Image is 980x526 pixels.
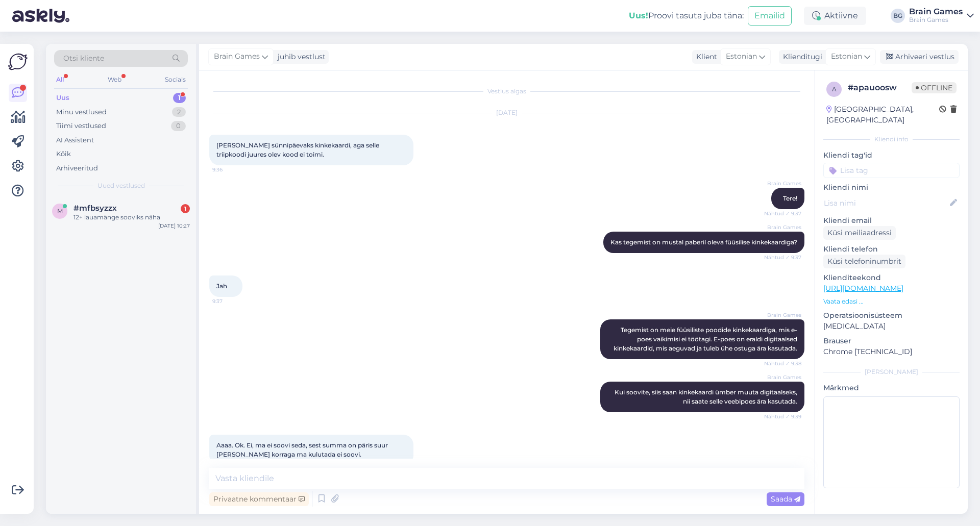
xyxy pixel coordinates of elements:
[823,215,960,226] p: Kliendi email
[56,121,106,131] div: Tiimi vestlused
[823,367,960,377] div: [PERSON_NAME]
[614,326,799,352] span: Tegemist on meie füüsiliste poodide kinkekaardiga, mis e-poes vaikimisi ei töötagi. E-poes on era...
[848,82,912,94] div: # apauoosw
[823,150,960,161] p: Kliendi tag'id
[748,6,792,26] button: Emailid
[163,73,188,86] div: Socials
[831,51,862,62] span: Estonian
[909,8,963,16] div: Brain Games
[891,9,905,23] div: BG
[823,310,960,321] p: Operatsioonisüsteem
[763,311,801,319] span: Brain Games
[209,492,309,506] div: Privaatne kommentaar
[56,135,94,145] div: AI Assistent
[54,73,66,86] div: All
[763,210,801,217] span: Nähtud ✓ 9:37
[763,360,801,367] span: Nähtud ✓ 9:38
[823,135,960,144] div: Kliendi info
[823,336,960,346] p: Brauser
[56,107,107,117] div: Minu vestlused
[274,52,326,62] div: juhib vestlust
[158,222,190,230] div: [DATE] 10:27
[8,52,28,71] img: Askly Logo
[763,413,801,420] span: Nähtud ✓ 9:39
[171,121,186,131] div: 0
[73,213,190,222] div: 12+ lauamänge sooviks näha
[783,194,797,202] span: Tere!
[823,346,960,357] p: Chrome [TECHNICAL_ID]
[763,254,801,261] span: Nähtud ✓ 9:37
[823,182,960,193] p: Kliendi nimi
[823,244,960,255] p: Kliendi telefon
[880,50,959,64] div: Arhiveeri vestlus
[615,388,799,405] span: Kui soovite, siis saan kinkekaardi ümber muuta digitaalseks, nii saate selle veebipoes ära kasutada.
[97,181,145,190] span: Uued vestlused
[763,223,801,231] span: Brain Games
[181,204,190,213] div: 1
[212,166,251,173] span: 9:36
[216,141,381,158] span: [PERSON_NAME] sünnipäevaks kinkekaardi, aga selle triipkoodi juures olev kood ei toimi.
[692,52,717,62] div: Klient
[726,51,757,62] span: Estonian
[823,255,905,268] div: Küsi telefoninumbrit
[909,8,974,24] a: Brain GamesBrain Games
[823,284,903,293] a: [URL][DOMAIN_NAME]
[763,373,801,381] span: Brain Games
[629,11,648,20] b: Uus!
[214,51,260,62] span: Brain Games
[629,10,744,22] div: Proovi tasuta juba täna:
[57,207,63,215] span: m
[216,282,227,290] span: Jah
[209,87,804,96] div: Vestlus algas
[823,297,960,306] p: Vaata edasi ...
[909,16,963,24] div: Brain Games
[106,73,124,86] div: Web
[771,494,800,504] span: Saada
[823,383,960,393] p: Märkmed
[63,53,104,64] span: Otsi kliente
[804,7,866,25] div: Aktiivne
[823,226,896,240] div: Küsi meiliaadressi
[172,107,186,117] div: 2
[823,272,960,283] p: Klienditeekond
[823,163,960,178] input: Lisa tag
[823,321,960,332] p: [MEDICAL_DATA]
[824,197,948,209] input: Lisa nimi
[209,108,804,117] div: [DATE]
[826,104,939,126] div: [GEOGRAPHIC_DATA], [GEOGRAPHIC_DATA]
[73,204,117,213] span: #mfbsyzzx
[56,163,98,173] div: Arhiveeritud
[212,297,251,305] span: 9:37
[912,82,957,93] span: Offline
[56,93,69,103] div: Uus
[56,149,71,159] div: Kõik
[173,93,186,103] div: 1
[763,180,801,187] span: Brain Games
[779,52,822,62] div: Klienditugi
[610,238,797,246] span: Kas tegemist on mustal paberil oleva füüsilise kinkekaardiga?
[832,85,837,93] span: a
[216,441,389,458] span: Aaaa. Ok. Ei, ma ei soovi seda, sest summa on päris suur [PERSON_NAME] korraga ma kulutada ei soovi.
